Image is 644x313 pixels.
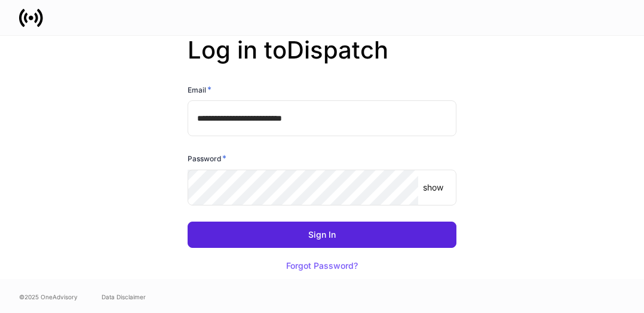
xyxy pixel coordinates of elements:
[102,292,146,302] a: Data Disclaimer
[188,222,456,248] button: Sign In
[19,292,78,302] span: © 2025 OneAdvisory
[423,182,443,194] p: show
[286,262,358,270] div: Forgot Password?
[308,231,336,239] div: Sign In
[188,152,226,164] h6: Password
[188,36,456,84] h2: Log in to Dispatch
[188,84,211,96] h6: Email
[271,253,373,279] button: Forgot Password?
